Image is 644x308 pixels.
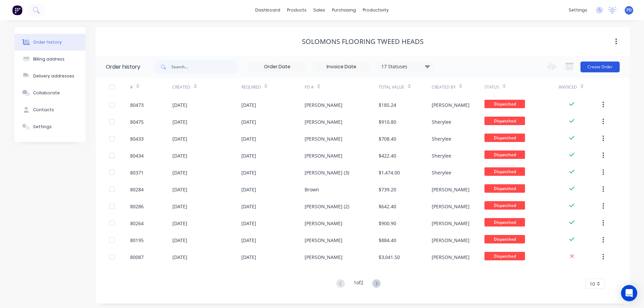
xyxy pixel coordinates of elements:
[172,220,187,227] div: [DATE]
[12,5,22,15] img: Factory
[15,118,86,135] button: Settings
[33,90,60,96] div: Collaborate
[484,252,525,260] span: Dispatched
[241,186,256,193] div: [DATE]
[172,186,187,193] div: [DATE]
[626,7,632,13] span: PD
[432,237,470,244] div: [PERSON_NAME]
[130,101,144,109] div: 80473
[379,186,396,193] div: $739.20
[305,84,314,90] div: PO #
[171,60,238,74] input: Search...
[172,152,187,159] div: [DATE]
[305,101,342,109] div: [PERSON_NAME]
[284,5,310,15] div: products
[310,5,329,15] div: sales
[484,184,525,193] span: Dispatched
[432,254,470,261] div: [PERSON_NAME]
[33,56,65,62] div: Billing address
[241,237,256,244] div: [DATE]
[484,84,499,90] div: Status
[130,254,144,261] div: 80087
[172,101,187,109] div: [DATE]
[130,203,144,210] div: 80286
[305,78,379,96] div: PO #
[172,169,187,176] div: [DATE]
[379,169,400,176] div: $1,474.00
[302,38,424,46] div: Solomons Flooring Tweed Heads
[172,237,187,244] div: [DATE]
[15,68,86,85] button: Delivery addresses
[172,203,187,210] div: [DATE]
[172,254,187,261] div: [DATE]
[484,167,525,176] span: Dispatched
[484,134,525,142] span: Dispatched
[241,220,256,227] div: [DATE]
[130,220,144,227] div: 80264
[15,34,86,51] button: Order history
[432,186,470,193] div: [PERSON_NAME]
[377,63,434,70] div: 17 Statuses
[621,285,637,301] div: Open Intercom Messenger
[432,220,470,227] div: [PERSON_NAME]
[106,63,140,71] div: Order history
[432,78,484,96] div: Created By
[172,135,187,142] div: [DATE]
[33,39,62,45] div: Order history
[172,118,187,125] div: [DATE]
[130,237,144,244] div: 80195
[15,101,86,118] button: Contacts
[252,5,284,15] a: dashboard
[329,5,359,15] div: purchasing
[15,51,86,68] button: Billing address
[432,152,451,159] div: Sherylee
[379,237,396,244] div: $884.40
[558,78,601,96] div: Invoiced
[15,85,86,101] button: Collaborate
[432,135,451,142] div: Sherylee
[484,78,558,96] div: Status
[379,254,400,261] div: $3,041.50
[33,107,54,113] div: Contacts
[379,84,404,90] div: Total Value
[580,62,620,72] button: Create Order
[379,220,396,227] div: $900.90
[432,203,470,210] div: [PERSON_NAME]
[241,169,256,176] div: [DATE]
[305,118,342,125] div: [PERSON_NAME]
[130,84,133,90] div: #
[432,84,456,90] div: Created By
[484,201,525,210] span: Dispatched
[305,237,342,244] div: [PERSON_NAME]
[484,117,525,125] span: Dispatched
[379,118,396,125] div: $910.80
[130,118,144,125] div: 80475
[241,152,256,159] div: [DATE]
[130,152,144,159] div: 80434
[241,203,256,210] div: [DATE]
[241,84,261,90] div: Required
[432,101,470,109] div: [PERSON_NAME]
[484,235,525,243] span: Dispatched
[130,135,144,142] div: 80433
[249,62,306,72] input: Order Date
[379,101,396,109] div: $185.24
[305,220,342,227] div: [PERSON_NAME]
[241,254,256,261] div: [DATE]
[359,5,392,15] div: productivity
[590,280,595,287] span: 10
[565,5,591,15] div: settings
[305,254,342,261] div: [PERSON_NAME]
[379,203,396,210] div: $642.40
[379,152,396,159] div: $422.40
[172,78,241,96] div: Created
[33,124,52,130] div: Settings
[379,135,396,142] div: $708.40
[241,101,256,109] div: [DATE]
[305,203,349,210] div: [PERSON_NAME] (2)
[484,150,525,159] span: Dispatched
[305,152,342,159] div: [PERSON_NAME]
[354,279,363,289] div: 1 of 2
[172,84,190,90] div: Created
[130,186,144,193] div: 80284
